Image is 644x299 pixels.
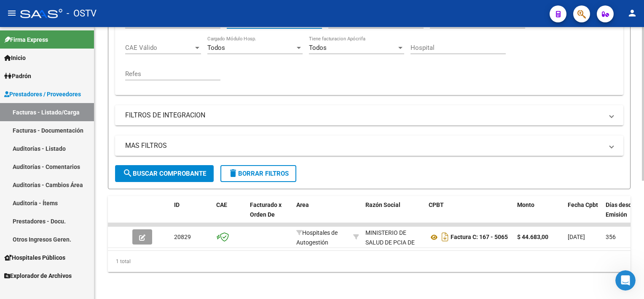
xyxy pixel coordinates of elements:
[4,271,72,280] span: Explorador de Archivos
[4,53,26,63] span: Inicio
[228,168,238,178] mat-icon: delete
[125,44,193,52] span: CAE Válido
[514,196,564,233] datatable-header-cell: Monto
[174,201,180,208] span: ID
[108,251,631,272] div: 1 total
[115,136,623,156] mat-expansion-panel-header: MAS FILTROS
[4,253,65,262] span: Hospitales Públicos
[627,8,637,18] mat-icon: person
[4,71,31,81] span: Padrón
[517,201,534,208] span: Monto
[115,165,214,182] button: Buscar Comprobante
[568,234,585,240] span: [DATE]
[174,234,191,240] span: 20829
[4,35,48,44] span: Firma Express
[115,105,623,125] mat-expansion-panel-header: FILTROS DE INTEGRACION
[125,141,603,150] mat-panel-title: MAS FILTROS
[606,234,616,240] span: 356
[213,196,247,233] datatable-header-cell: CAE
[451,234,508,241] strong: Factura C: 167 - 5065
[440,230,451,244] i: Descargar documento
[67,4,97,23] span: - OSTV
[602,196,640,233] datatable-header-cell: Días desde Emisión
[429,201,444,208] span: CPBT
[123,168,133,178] mat-icon: search
[365,201,400,208] span: Razón Social
[517,234,548,240] strong: $ 44.683,00
[296,229,338,246] span: Hospitales de Autogestión
[425,196,514,233] datatable-header-cell: CPBT
[7,8,17,18] mat-icon: menu
[228,170,289,177] span: Borrar Filtros
[250,201,282,218] span: Facturado x Orden De
[293,196,350,233] datatable-header-cell: Area
[220,165,296,182] button: Borrar Filtros
[606,201,635,218] span: Días desde Emisión
[125,111,603,120] mat-panel-title: FILTROS DE INTEGRACION
[4,90,81,99] span: Prestadores / Proveedores
[564,196,602,233] datatable-header-cell: Fecha Cpbt
[309,44,327,52] span: Todos
[365,228,422,257] div: MINISTERIO DE SALUD DE PCIA DE BSAS
[247,196,293,233] datatable-header-cell: Facturado x Orden De
[615,270,636,291] iframe: Intercom live chat
[568,201,598,208] span: Fecha Cpbt
[207,44,225,52] span: Todos
[123,170,206,177] span: Buscar Comprobante
[296,201,309,208] span: Area
[171,196,213,233] datatable-header-cell: ID
[365,228,422,246] div: 30626983398
[362,196,425,233] datatable-header-cell: Razón Social
[216,201,227,208] span: CAE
